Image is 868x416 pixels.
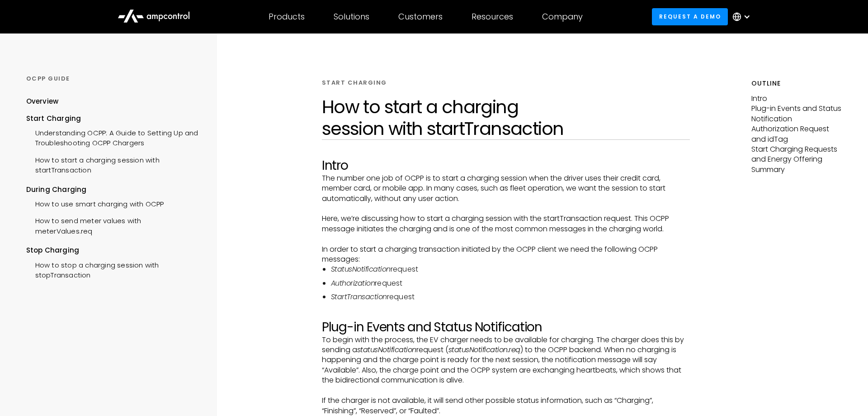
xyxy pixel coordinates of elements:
em: statusNotification [357,344,416,355]
em: statusNotification.req [448,344,520,355]
a: How to send meter values with meterValues.req [26,211,200,239]
div: Resources [472,12,513,22]
div: Customers [398,12,443,22]
a: How to use smart charging with OCPP [26,195,164,211]
em: StartTransaction [331,292,387,302]
em: Authorization [331,278,375,288]
li: request [331,264,690,274]
div: OCPP GUIDE [26,75,200,83]
p: ‍ [322,234,690,244]
p: Authorization Request and idTag [751,124,842,144]
div: START CHARGING [322,79,387,87]
p: Start Charging Requests and Energy Offering [751,144,842,165]
li: request [331,292,690,302]
a: How to start a charging session with startTransaction [26,151,200,178]
div: Company [542,12,583,22]
h1: How to start a charging session with startTransaction [322,96,690,139]
h2: Intro [322,158,690,173]
h5: Outline [751,79,842,88]
p: Plug-in Events and Status Notification [751,104,842,124]
a: How to stop a charging session with stopTransaction [26,256,200,283]
h2: Plug-in Events and Status Notification [322,320,690,335]
div: Start Charging [26,114,200,124]
div: Solutions [334,12,369,22]
p: To begin with the process, the EV charger needs to be available for charging. The charger does th... [322,335,690,386]
p: ‍ [322,386,690,396]
div: During Charging [26,185,200,195]
p: Intro [751,94,842,104]
a: Request a demo [652,8,728,25]
p: ‍ [322,310,690,320]
p: The number one job of OCPP is to start a charging session when the driver uses their credit card,... [322,173,690,204]
em: StatusNotification [331,264,391,274]
a: Understanding OCPP: A Guide to Setting Up and Troubleshooting OCPP Chargers [26,124,200,151]
p: Summary [751,165,842,175]
div: Products [269,12,305,22]
p: If the charger is not available, it will send other possible status information, such as “Chargin... [322,396,690,416]
p: Here, we’re discussing how to start a charging session with the startTransaction request. This OC... [322,214,690,234]
div: Stop Charging [26,245,200,255]
div: Overview [26,96,59,106]
p: ‍ [322,204,690,214]
p: In order to start a charging transaction initiated by the OCPP client we need the following OCPP ... [322,244,690,265]
a: Overview [26,96,59,113]
li: request [331,278,690,288]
